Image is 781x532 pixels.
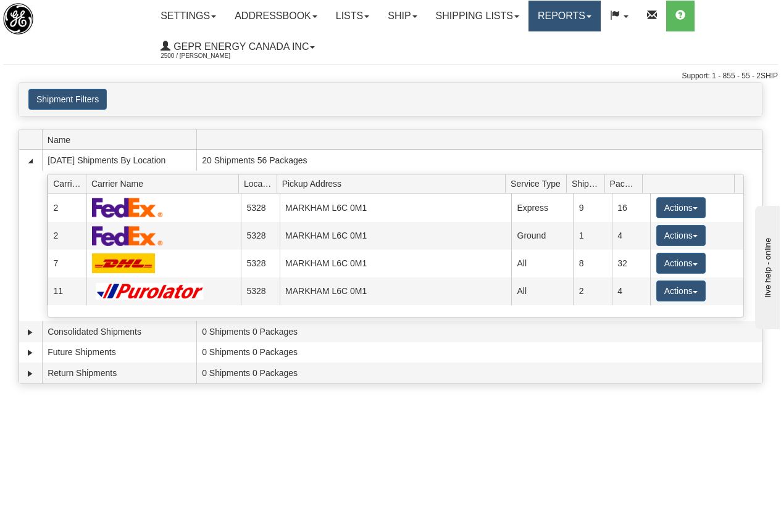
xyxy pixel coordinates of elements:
[656,225,706,246] button: Actions
[92,226,163,246] img: FedEx Express®
[280,194,511,221] td: MARKHAM L6C 0M1
[9,10,114,20] div: live help - online
[196,150,762,171] td: 20 Shipments 56 Packages
[241,194,280,221] td: 5328
[612,222,651,250] td: 4
[511,250,573,277] td: All
[151,31,324,62] a: GEPR Energy Canada Inc 2500 / [PERSON_NAME]
[280,250,511,277] td: MARKHAM L6C 0M1
[511,194,573,221] td: Express
[161,50,253,62] span: 2500 / [PERSON_NAME]
[241,250,280,277] td: 5328
[528,1,601,31] a: Reports
[282,174,506,193] span: Pickup Address
[48,130,196,149] span: Name
[280,222,511,250] td: MARKHAM L6C 0M1
[3,3,33,35] img: logo2500.jpg
[42,362,196,383] td: Return Shipments
[753,203,780,329] iframe: chat widget
[151,1,225,31] a: Settings
[378,1,426,31] a: Ship
[244,174,277,193] span: Location Id
[511,277,573,305] td: All
[42,342,196,363] td: Future Shipments
[225,1,327,31] a: Addressbook
[280,277,511,305] td: MARKHAM L6C 0M1
[196,362,762,383] td: 0 Shipments 0 Packages
[573,194,612,221] td: 9
[91,174,238,193] span: Carrier Name
[24,367,36,380] a: Expand
[24,326,36,338] a: Expand
[92,253,155,273] img: DHL_Worldwide
[28,89,107,110] button: Shipment Filters
[656,280,706,301] button: Actions
[427,1,528,31] a: Shipping lists
[48,250,86,277] td: 7
[196,342,762,363] td: 0 Shipments 0 Packages
[656,253,706,274] button: Actions
[92,197,163,218] img: FedEx Express®
[170,41,309,52] span: GEPR Energy Canada Inc
[24,346,36,359] a: Expand
[511,222,573,250] td: Ground
[656,197,706,218] button: Actions
[511,174,566,193] span: Service Type
[612,194,651,221] td: 16
[53,174,86,193] span: Carrier Id
[42,150,196,171] td: [DATE] Shipments By Location
[48,222,86,250] td: 2
[612,250,651,277] td: 32
[92,283,209,300] img: Purolator
[241,222,280,250] td: 5328
[48,194,86,221] td: 2
[241,277,280,305] td: 5328
[3,71,778,81] div: Support: 1 - 855 - 55 - 2SHIP
[572,174,604,193] span: Shipments
[24,155,36,167] a: Collapse
[573,222,612,250] td: 1
[573,277,612,305] td: 2
[48,277,86,305] td: 11
[327,1,378,31] a: Lists
[573,250,612,277] td: 8
[42,321,196,342] td: Consolidated Shipments
[612,277,651,305] td: 4
[196,321,762,342] td: 0 Shipments 0 Packages
[610,174,643,193] span: Packages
